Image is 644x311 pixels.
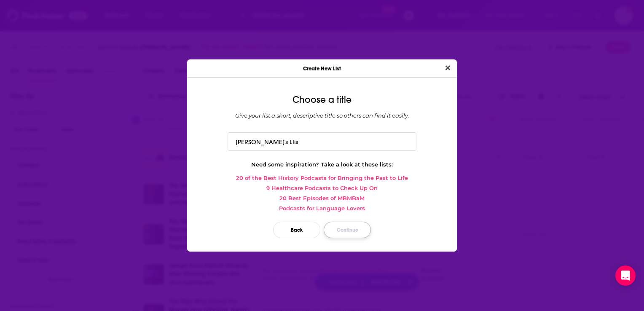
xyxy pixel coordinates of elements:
input: Top True Crime podcasts of 2020... [228,132,416,150]
div: Need some inspiration? Take a look at these lists: [194,161,450,168]
a: 20 of the Best History Podcasts for Bringing the Past to Life [194,174,450,181]
div: Create New List [187,59,457,78]
a: 20 Best Episodes of MBMBaM [194,195,450,201]
a: 9 Healthcare Podcasts to Check Up On [194,185,450,191]
div: Give your list a short, descriptive title so others can find it easily. [194,112,450,119]
button: Back [273,222,320,238]
button: Close [442,63,453,73]
a: Podcasts for Language Lovers [194,205,450,212]
div: Open Intercom Messenger [615,265,636,286]
div: Choose a title [194,94,450,105]
button: Continue [324,222,371,238]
